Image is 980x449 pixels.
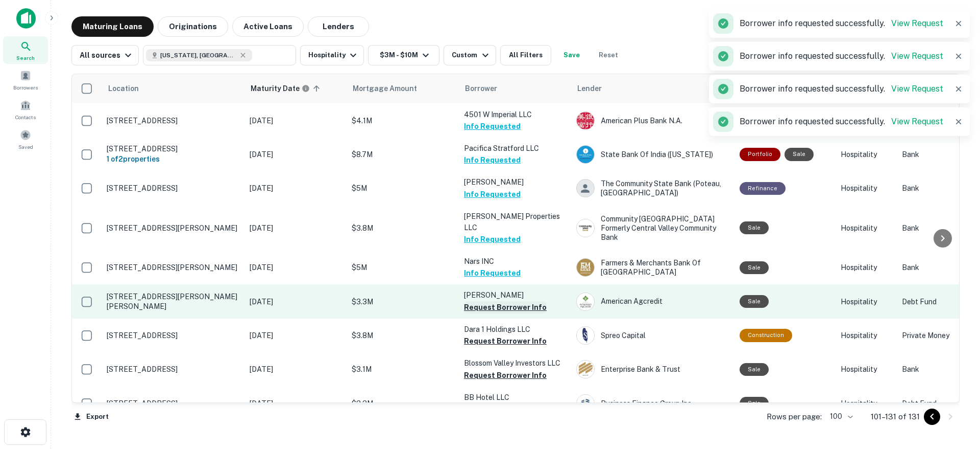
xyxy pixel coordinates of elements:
p: BB Hotel LLC [464,392,566,403]
button: Info Requested [464,188,521,200]
button: Reset [592,45,625,65]
div: American Agcredit [576,293,729,311]
p: Hospitality [841,262,892,273]
p: Pacifica Stratford LLC [464,143,566,154]
div: Sale [740,363,769,376]
div: Sale [740,261,769,274]
div: American Plus Bank N.a. [576,111,729,130]
p: [STREET_ADDRESS] [107,116,239,125]
div: Enterprise Bank & Trust [576,360,729,378]
button: Info Requested [464,154,521,166]
span: Location [108,82,152,95]
p: Hospitality [841,183,892,194]
span: Borrower [465,82,497,95]
p: [STREET_ADDRESS][PERSON_NAME] [107,263,239,272]
div: Business Finance Group Inc. [576,394,729,413]
div: Community [GEOGRAPHIC_DATA] Formerly Central Valley Community Bank [576,214,729,242]
img: picture [577,259,594,276]
p: Hospitality [841,296,892,307]
p: [DATE] [250,222,341,234]
img: picture [577,293,594,310]
a: View Request [891,51,943,61]
p: Dara 1 Holdings LLC [464,324,566,335]
p: $3.1M [352,364,454,375]
th: Borrower [459,74,571,103]
p: [STREET_ADDRESS][PERSON_NAME][PERSON_NAME] [107,292,239,310]
button: Export [71,409,111,424]
th: Lender [571,74,734,103]
button: Info Requested [464,233,521,245]
div: All sources [80,49,134,61]
p: $3.3M [352,296,454,307]
div: Farmers & Merchants Bank Of [GEOGRAPHIC_DATA] [576,258,729,277]
p: $5M [352,183,454,194]
div: 100 [826,409,854,424]
button: Request Borrower Info [464,335,547,347]
p: Hospitality [841,330,892,341]
p: 101–131 of 131 [871,411,920,423]
p: Blossom Valley Investors LLC [464,357,566,369]
span: Lender [577,82,602,95]
p: [DATE] [250,398,341,409]
p: [DATE] [250,183,341,194]
h6: Maturity Date [251,83,300,94]
div: Custom [452,49,491,61]
h6: 1 of 2 properties [107,153,239,165]
p: [DATE] [250,296,341,307]
p: Hospitality [841,149,892,160]
button: $3M - $10M [368,45,439,65]
p: $3.8M [352,330,454,341]
a: Search [3,36,48,64]
div: Sale [740,221,769,234]
p: [STREET_ADDRESS] [107,331,239,340]
p: Hospitality [841,364,892,375]
button: Hospitality [300,45,364,65]
button: All Filters [500,45,551,65]
span: Contacts [15,113,36,121]
button: Info Requested [464,120,521,132]
img: picture [577,327,594,344]
p: Hospitality [841,222,892,234]
p: $4.1M [352,115,454,126]
p: [PERSON_NAME] [464,289,566,301]
div: Spreo Capital [576,326,729,345]
img: capitalize-icon.png [16,8,36,29]
img: picture [577,146,594,163]
div: This loan purpose was for refinancing [740,182,786,195]
span: Mortgage Amount [353,82,430,95]
p: Borrower info requested successfully. [740,50,943,62]
button: Request Borrower Info [464,369,547,381]
p: Borrower info requested successfully. [740,17,943,30]
p: Nars INC [464,256,566,267]
p: [STREET_ADDRESS][PERSON_NAME] [107,223,239,233]
div: Contacts [3,96,48,123]
div: This loan purpose was for construction [740,329,792,342]
button: Active Loans [232,16,304,37]
a: Saved [3,125,48,153]
p: [DATE] [250,149,341,160]
p: Hospitality [841,398,892,409]
span: Borrowers [13,83,38,92]
th: Maturity dates displayed may be estimated. Please contact the lender for the most accurate maturi... [244,74,347,103]
button: Info Requested [464,267,521,279]
th: Mortgage Amount [347,74,459,103]
p: [STREET_ADDRESS] [107,365,239,374]
div: Chat Widget [929,334,980,384]
div: State Bank Of India ([US_STATE]) [576,145,729,164]
div: This is a portfolio loan with 2 properties [740,148,780,161]
p: $5M [352,262,454,273]
span: Maturity dates displayed may be estimated. Please contact the lender for the most accurate maturi... [251,83,323,94]
span: Search [16,54,35,62]
p: [PERSON_NAME] Properties LLC [464,211,566,233]
div: The Community State Bank (poteau, [GEOGRAPHIC_DATA]) [576,179,729,197]
button: Lenders [308,16,369,37]
p: Borrower info requested successfully. [740,116,943,128]
p: [PERSON_NAME] [464,176,566,188]
p: $3.8M [352,222,454,234]
button: Custom [444,45,496,65]
p: $8.7M [352,149,454,160]
p: [STREET_ADDRESS] [107,144,239,153]
span: Saved [18,143,33,151]
a: Borrowers [3,66,48,94]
